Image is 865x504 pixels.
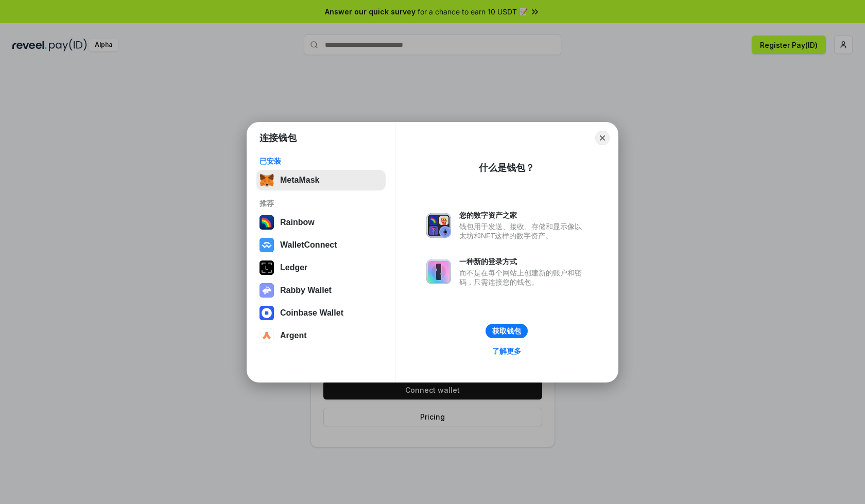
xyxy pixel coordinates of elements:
[492,346,521,356] div: 了解更多
[259,283,274,298] img: svg+xml,%3Csvg%20xmlns%3D%22http%3A%2F%2Fwww.w3.org%2F2000%2Fsvg%22%20fill%3D%22none%22%20viewBox...
[256,280,386,301] button: Rabby Wallet
[280,218,315,227] div: Rainbow
[259,260,274,275] img: svg+xml,%3Csvg%20xmlns%3D%22http%3A%2F%2Fwww.w3.org%2F2000%2Fsvg%22%20width%3D%2228%22%20height%3...
[459,211,587,220] div: 您的数字资产之家
[256,170,386,190] button: MetaMask
[280,331,307,340] div: Argent
[259,328,274,343] img: svg+xml,%3Csvg%20width%3D%2228%22%20height%3D%2228%22%20viewBox%3D%220%200%2028%2028%22%20fill%3D...
[595,131,610,145] button: Close
[280,263,307,272] div: Ledger
[492,326,521,336] div: 获取钱包
[280,240,337,250] div: WalletConnect
[426,213,451,238] img: svg+xml,%3Csvg%20xmlns%3D%22http%3A%2F%2Fwww.w3.org%2F2000%2Fsvg%22%20fill%3D%22none%22%20viewBox...
[256,235,386,255] button: WalletConnect
[259,173,274,187] img: svg+xml,%3Csvg%20fill%3D%22none%22%20height%3D%2233%22%20viewBox%3D%220%200%2035%2033%22%20width%...
[459,222,587,240] div: 钱包用于发送、接收、存储和显示像以太坊和NFT这样的数字资产。
[259,132,297,144] h1: 连接钱包
[256,257,386,278] button: Ledger
[259,215,274,230] img: svg+xml,%3Csvg%20width%3D%22120%22%20height%3D%22120%22%20viewBox%3D%220%200%20120%20120%22%20fil...
[256,212,386,233] button: Rainbow
[459,257,587,266] div: 一种新的登录方式
[259,199,383,208] div: 推荐
[486,324,528,338] button: 获取钱包
[459,268,587,287] div: 而不是在每个网站上创建新的账户和密码，只需连接您的钱包。
[259,157,383,166] div: 已安装
[426,259,451,284] img: svg+xml,%3Csvg%20xmlns%3D%22http%3A%2F%2Fwww.w3.org%2F2000%2Fsvg%22%20fill%3D%22none%22%20viewBox...
[259,306,274,320] img: svg+xml,%3Csvg%20width%3D%2228%22%20height%3D%2228%22%20viewBox%3D%220%200%2028%2028%22%20fill%3D...
[259,238,274,252] img: svg+xml,%3Csvg%20width%3D%2228%22%20height%3D%2228%22%20viewBox%3D%220%200%2028%2028%22%20fill%3D...
[479,162,534,174] div: 什么是钱包？
[486,344,527,358] a: 了解更多
[280,286,332,295] div: Rabby Wallet
[280,176,319,185] div: MetaMask
[280,308,343,318] div: Coinbase Wallet
[256,303,386,323] button: Coinbase Wallet
[256,325,386,346] button: Argent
